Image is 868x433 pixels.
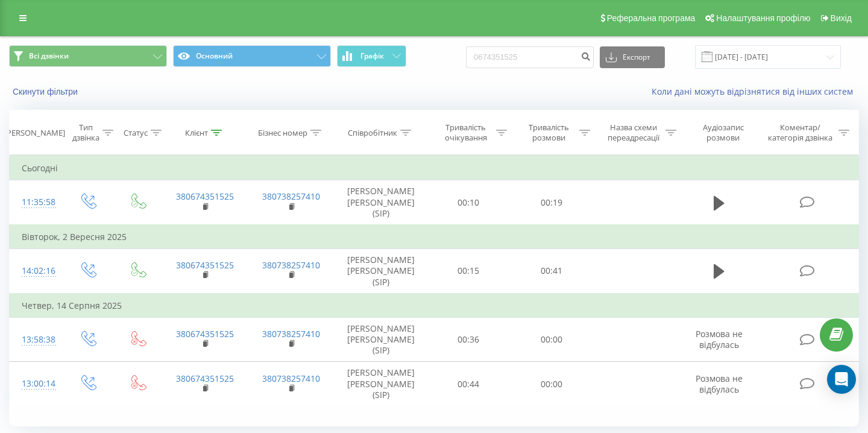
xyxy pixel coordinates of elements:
div: Бізнес номер [258,128,307,138]
div: Тривалість розмови [521,122,576,143]
div: 13:00:14 [22,372,51,396]
td: 00:10 [427,180,511,225]
input: Пошук за номером [466,46,594,68]
td: 00:41 [510,249,593,294]
div: Аудіозапис розмови [690,122,756,143]
a: 380674351525 [176,259,234,271]
td: Вівторок, 2 Вересня 2025 [10,225,859,249]
a: 380738257410 [262,328,320,340]
span: Всі дзвінки [29,51,69,61]
button: Всі дзвінки [9,45,167,67]
button: Експорт [600,46,665,68]
a: Коли дані можуть відрізнятися вiд інших систем [652,86,859,97]
span: Розмова не відбулась [696,373,743,395]
div: Тип дзвінка [72,122,99,143]
td: 00:15 [427,249,511,294]
div: Коментар/категорія дзвінка [765,122,835,143]
span: Розмова не відбулась [696,328,743,350]
a: 380674351525 [176,373,234,384]
td: 00:19 [510,180,593,225]
td: 00:44 [427,362,511,406]
td: Сьогодні [10,156,859,180]
div: Тривалість очікування [438,122,494,143]
span: Графік [360,52,384,60]
span: Вихід [831,13,852,23]
td: [PERSON_NAME] [PERSON_NAME] (SIP) [335,180,427,225]
span: Налаштування профілю [716,13,810,23]
a: 380738257410 [262,259,320,271]
button: Скинути фільтри [9,86,84,97]
div: 11:35:58 [22,191,51,214]
td: [PERSON_NAME] [PERSON_NAME] (SIP) [335,249,427,294]
div: Назва схеми переадресації [604,122,662,143]
td: Четвер, 14 Серпня 2025 [10,294,859,318]
td: [PERSON_NAME] [PERSON_NAME] (SIP) [335,317,427,362]
td: [PERSON_NAME] [PERSON_NAME] (SIP) [335,362,427,406]
a: 380674351525 [176,191,234,202]
span: Реферальна програма [607,13,696,23]
div: Співробітник [348,128,397,138]
div: 14:02:16 [22,259,51,283]
div: Open Intercom Messenger [827,365,856,394]
button: Основний [173,45,331,67]
a: 380738257410 [262,373,320,384]
div: Клієнт [185,128,208,138]
div: [PERSON_NAME] [4,128,65,138]
div: 13:58:38 [22,328,51,352]
button: Графік [337,45,406,67]
div: Статус [124,128,148,138]
a: 380674351525 [176,328,234,340]
td: 00:00 [510,362,593,406]
td: 00:00 [510,317,593,362]
a: 380738257410 [262,191,320,202]
td: 00:36 [427,317,511,362]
